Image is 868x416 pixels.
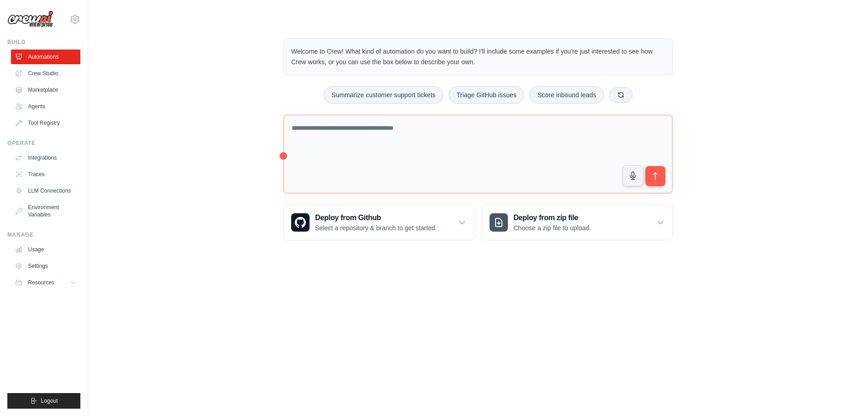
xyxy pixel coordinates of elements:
h3: Deploy from zip file [513,212,591,223]
button: Resources [11,275,80,290]
span: Logout [41,397,58,405]
button: Triage GitHub issues [449,86,524,104]
a: LLM Connections [11,183,80,198]
p: Choose a zip file to upload. [513,223,591,233]
a: Traces [11,167,80,182]
div: Operate [7,139,80,147]
a: Settings [11,259,80,273]
a: Environment Variables [11,200,80,222]
button: Score inbound leads [530,86,604,104]
a: Automations [11,50,80,64]
h3: Deploy from Github [315,212,437,223]
p: Select a repository & branch to get started. [315,223,437,233]
p: Welcome to Crew! What kind of automation do you want to build? I'll include some examples if you'... [291,46,665,67]
a: Usage [11,242,80,257]
div: Manage [7,231,80,239]
a: Agents [11,99,80,114]
button: Logout [7,393,80,409]
a: Crew Studio [11,66,80,81]
a: Marketplace [11,83,80,97]
a: Integrations [11,150,80,165]
a: Tool Registry [11,116,80,130]
div: Build [7,39,80,46]
img: Logo [7,11,53,28]
button: Summarize customer support tickets [324,86,443,104]
span: Resources [28,279,54,286]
